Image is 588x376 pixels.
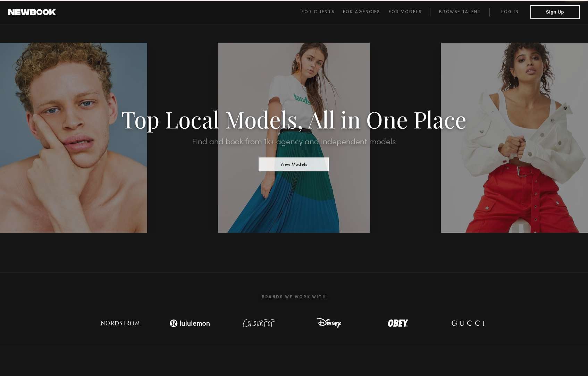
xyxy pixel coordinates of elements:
[389,8,430,16] a: For Models
[44,108,544,130] h1: Top Local Models, All in One Place
[445,316,490,330] img: logo-gucci.svg
[166,316,214,330] img: logo-lulu.svg
[302,8,343,16] a: For Clients
[259,160,329,168] a: View Models
[389,10,422,14] span: For Models
[302,10,335,14] span: For Clients
[489,8,530,16] a: Log in
[430,8,489,16] a: Browse Talent
[343,8,388,16] a: For Agencies
[237,316,282,330] img: logo-colour-pop.svg
[306,316,351,330] img: logo-disney.svg
[86,287,502,308] h2: Brands We Work With
[259,157,329,171] button: View Models
[44,138,544,146] h2: Find and book from 1k+ agency and independent models
[376,316,421,330] img: logo-obey.svg
[530,5,580,19] button: Sign Up
[96,316,145,330] img: logo-nordstrom.svg
[343,10,380,14] span: For Agencies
